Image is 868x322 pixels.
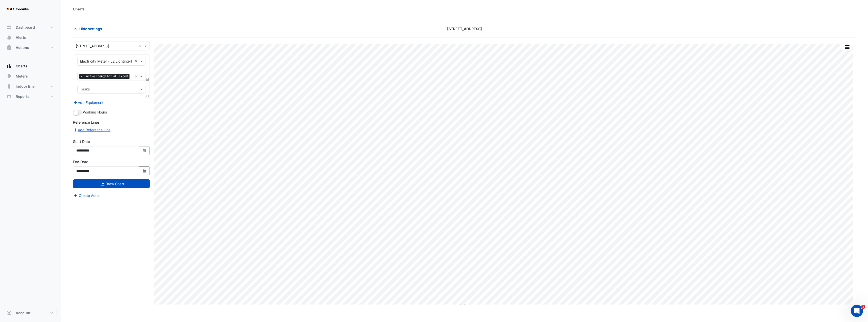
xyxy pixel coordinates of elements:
app-icon: Charts [7,64,12,69]
span: Actions [16,45,29,50]
button: Alerts [4,32,57,43]
div: Charts [73,6,85,12]
span: Reports [16,94,29,99]
app-icon: Dashboard [7,25,12,30]
span: Clear [139,43,143,49]
button: Actions [4,43,57,53]
span: 1 [861,305,865,309]
span: Working Hours [83,110,107,114]
button: Reports [4,91,57,102]
div: Tasks [79,86,90,93]
button: Account [4,308,57,318]
button: Add Reference Line [73,127,111,133]
app-icon: Actions [7,45,12,50]
iframe: Intercom live chat [851,305,863,317]
span: Active Energy Actual - Export [85,74,130,79]
label: End Date [73,159,88,164]
span: Indoor Env [16,84,35,89]
span: Clear [135,74,139,79]
button: Hide settings [73,24,105,33]
span: Choose Function [145,77,150,82]
span: Account [16,310,30,315]
button: Dashboard [4,22,57,32]
button: Add Equipment [73,100,104,105]
label: Reference Lines [73,120,100,125]
button: More Options [842,44,852,50]
span: Clear [135,59,139,64]
span: Hide settings [79,26,102,31]
button: Indoor Env [4,81,57,91]
fa-icon: Select Date [142,148,147,153]
button: Create Action [73,193,102,198]
app-icon: Reports [7,94,12,99]
span: Alerts [16,35,26,40]
fa-icon: Select Date [142,169,147,173]
img: Company Logo [6,4,29,14]
button: Charts [4,61,57,71]
span: Meters [16,74,28,79]
button: Draw Chart [73,179,150,188]
span: [STREET_ADDRESS] [447,26,482,31]
app-icon: Indoor Env [7,84,12,89]
span: × [79,74,84,79]
button: Meters [4,71,57,81]
span: Dashboard [16,25,35,30]
span: Clone Favourites and Tasks from this Equipment to other Equipment [145,94,149,99]
app-icon: Alerts [7,35,12,40]
span: Charts [16,64,27,69]
label: Start Date [73,139,90,144]
app-icon: Meters [7,74,12,79]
